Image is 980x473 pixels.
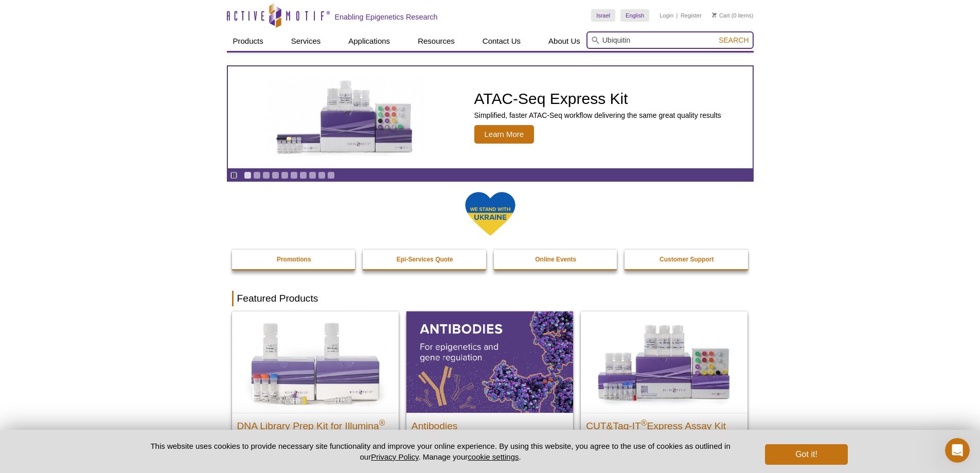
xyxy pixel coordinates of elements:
a: Cart [712,12,730,19]
iframe: Intercom live chat [945,438,970,463]
a: Go to slide 3 [262,171,270,179]
button: cookie settings [468,452,519,461]
span: Search [719,36,749,44]
a: Register [681,12,702,19]
a: Services [285,31,327,51]
li: | [676,9,678,22]
strong: Promotions [277,256,311,263]
h2: DNA Library Prep Kit for Illumina [237,416,394,431]
a: Israel [591,9,615,22]
a: Go to slide 7 [299,171,307,179]
h2: Featured Products [232,291,749,306]
input: Keyword, Cat. No. [586,31,754,49]
strong: Customer Support [660,256,714,263]
h2: CUT&Tag-IT Express Assay Kit [586,416,742,431]
a: Go to slide 2 [253,171,261,179]
a: Resources [412,31,461,51]
img: CUT&Tag-IT® Express Assay Kit [581,311,747,412]
a: Go to slide 5 [281,171,289,179]
a: English [620,9,649,22]
a: ATAC-Seq Express Kit ATAC-Seq Express Kit Simplified, faster ATAC-Seq workflow delivering the sam... [228,66,753,168]
a: All Antibodies Antibodies Application-tested antibodies for ChIP, CUT&Tag, and CUT&RUN. [406,311,573,467]
img: We Stand With Ukraine [465,191,516,237]
img: All Antibodies [406,311,573,412]
a: Login [660,12,673,19]
a: Products [227,31,270,51]
span: Learn More [474,125,534,144]
a: Epi-Services Quote [363,250,487,269]
a: Toggle autoplay [230,171,238,179]
img: DNA Library Prep Kit for Illumina [232,311,399,412]
a: Contact Us [476,31,527,51]
sup: ® [641,418,647,427]
button: Got it! [765,444,847,465]
a: Go to slide 4 [272,171,279,179]
a: Privacy Policy [371,452,418,461]
p: This website uses cookies to provide necessary site functionality and improve your online experie... [133,441,749,462]
h2: Antibodies [412,416,568,431]
a: CUT&Tag-IT® Express Assay Kit CUT&Tag-IT®Express Assay Kit Less variable and higher-throughput ge... [581,311,747,467]
a: Go to slide 9 [318,171,326,179]
h2: Enabling Epigenetics Research [335,12,438,22]
p: Simplified, faster ATAC-Seq workflow delivering the same great quality results [474,111,721,120]
article: ATAC-Seq Express Kit [228,66,753,168]
button: Search [716,36,752,45]
h2: ATAC-Seq Express Kit [474,91,721,107]
a: About Us [542,31,586,51]
li: (0 items) [712,9,754,22]
a: Go to slide 10 [327,171,335,179]
img: Your Cart [712,12,717,17]
strong: Online Events [535,256,576,263]
strong: Epi-Services Quote [397,256,453,263]
a: Applications [342,31,396,51]
a: Go to slide 8 [309,171,316,179]
sup: ® [379,418,385,427]
a: Customer Support [625,250,749,269]
a: Online Events [494,250,618,269]
a: Go to slide 6 [290,171,298,179]
a: Promotions [232,250,357,269]
img: ATAC-Seq Express Kit [261,78,431,156]
a: Go to slide 1 [244,171,252,179]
